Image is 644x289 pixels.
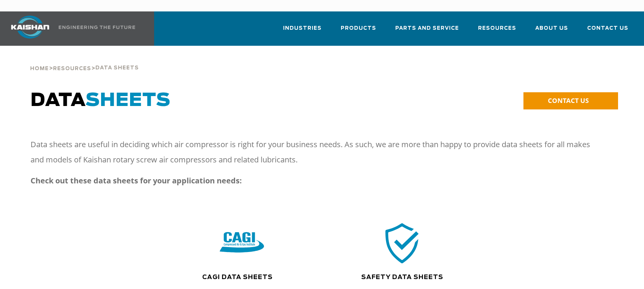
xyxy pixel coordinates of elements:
[2,11,137,46] a: Kaishan USA
[283,24,322,33] span: Industries
[478,24,516,33] span: Resources
[283,18,322,44] a: Industries
[395,18,459,44] a: Parts and Service
[361,274,443,280] a: Safety Data Sheets
[587,18,628,44] a: Contact Us
[30,66,49,71] span: Home
[53,65,91,72] a: Resources
[31,175,242,186] strong: Check out these data sheets for your application needs:
[31,137,600,167] p: Data sheets are useful in deciding which air compressor is right for your business needs. As such...
[30,46,139,75] div: > >
[478,18,516,44] a: Resources
[2,16,59,39] img: kaishan logo
[535,18,568,44] a: About Us
[587,24,628,33] span: Contact Us
[95,66,139,71] span: Data Sheets
[220,221,264,265] img: CAGI
[328,221,476,265] div: safety icon
[341,24,376,33] span: Products
[395,24,459,33] span: Parts and Service
[59,26,135,29] img: Engineering the future
[85,92,171,110] span: SHEETS
[53,66,91,71] span: Resources
[523,92,618,109] a: CONTACT US
[31,92,171,110] span: DATA
[535,24,568,33] span: About Us
[341,18,376,44] a: Products
[548,96,589,105] span: CONTACT US
[202,274,273,280] a: CAGI Data Sheets
[162,221,322,265] div: CAGI
[30,65,49,72] a: Home
[380,221,424,265] img: safety icon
